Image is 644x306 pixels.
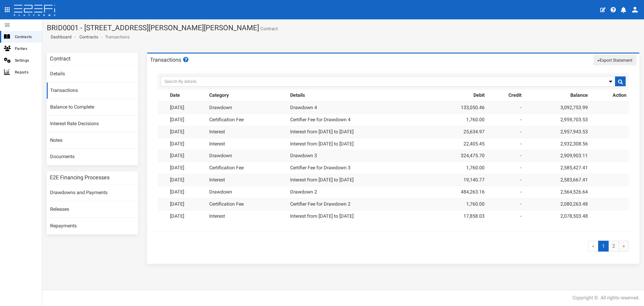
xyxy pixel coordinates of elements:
[50,175,110,180] h3: E2E Financing Processes
[170,177,184,183] a: [DATE]
[48,34,72,39] span: Dashboard
[428,162,487,174] td: 1,760.00
[524,114,590,126] td: 2,959,703.53
[47,99,138,116] a: Balance to Complete
[170,165,184,171] a: [DATE]
[47,201,138,218] a: Releases
[170,213,184,219] a: [DATE]
[524,150,590,162] td: 2,909,903.11
[524,162,590,174] td: 2,585,427.41
[15,33,37,40] span: Contracts
[487,90,524,102] th: Credit
[487,138,524,150] td: -
[170,129,184,135] a: [DATE]
[47,116,138,132] a: Interest Rate Decisions
[99,34,130,40] li: Transactions
[487,150,524,162] td: -
[170,201,184,207] a: [DATE]
[290,129,354,135] a: Interest from [DATE] to [DATE]
[428,174,487,186] td: 19,140.77
[15,45,37,52] span: Parties
[590,90,629,102] th: Action
[47,149,138,165] a: Documents
[428,150,487,162] td: 324,475.70
[428,126,487,138] td: 25,634.97
[588,241,598,252] span: «
[524,210,590,222] td: 2,078,503.48
[572,295,639,301] div: Copyright ©. All rights reserved.
[290,213,354,219] a: Interest from [DATE] to [DATE]
[524,90,590,102] th: Balance
[150,57,189,63] h3: Transactions
[428,102,487,114] td: 133,050.46
[47,83,138,99] a: Transactions
[15,57,37,64] span: Settings
[524,174,590,186] td: 2,583,667.41
[290,189,317,195] a: Drawdown 2
[170,141,184,147] a: [DATE]
[207,90,288,102] th: Category
[290,117,351,122] a: Certifier Fee for Drawdown 4
[170,153,184,158] a: [DATE]
[487,210,524,222] td: -
[487,174,524,186] td: -
[170,189,184,195] a: [DATE]
[524,198,590,210] td: 2,080,263.48
[428,90,487,102] th: Debit
[170,105,184,110] a: [DATE]
[487,114,524,126] td: -
[47,218,138,234] a: Repayments
[207,114,288,126] td: Certification Fee
[290,165,351,171] a: Certifier Fee for Drawdown 3
[524,126,590,138] td: 2,957,943.53
[428,186,487,198] td: 484,263.16
[290,105,317,110] a: Drawdown 4
[524,138,590,150] td: 2,932,308.56
[290,153,317,158] a: Drawdown 3
[290,177,354,183] a: Interest from [DATE] to [DATE]
[15,69,37,76] span: Reports
[428,114,487,126] td: 1,760.00
[608,241,619,252] a: 2
[50,56,71,61] h3: Contract
[428,138,487,150] td: 22,405.45
[524,186,590,198] td: 2,564,526.64
[47,185,138,201] a: Drawdowns and Payments
[487,102,524,114] td: -
[207,162,288,174] td: Certification Fee
[487,162,524,174] td: -
[48,34,72,40] a: Dashboard
[170,117,184,122] a: [DATE]
[288,90,428,102] th: Details
[207,126,288,138] td: Interest
[207,198,288,210] td: Certification Fee
[161,76,626,86] input: Search By details
[47,24,639,32] h1: BRID0001 - [STREET_ADDRESS][PERSON_NAME][PERSON_NAME]
[290,201,351,207] a: Certifier Fee for Drawdown 2
[47,66,138,82] a: Details
[487,198,524,210] td: -
[207,150,288,162] td: Drawdown
[487,126,524,138] td: -
[79,34,98,40] a: Contracts
[207,210,288,222] td: Interest
[207,102,288,114] td: Drawdown
[619,241,629,252] a: »
[524,102,590,114] td: 3,092,753.99
[168,90,207,102] th: Date
[207,138,288,150] td: Interest
[428,210,487,222] td: 17,858.03
[47,132,138,149] a: Notes
[428,198,487,210] td: 1,760.00
[593,55,636,65] button: Export Statement
[290,141,354,147] a: Interest from [DATE] to [DATE]
[207,174,288,186] td: Interest
[487,186,524,198] td: -
[207,186,288,198] td: Drawdown
[259,27,278,31] small: Contract
[598,241,609,252] span: 1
